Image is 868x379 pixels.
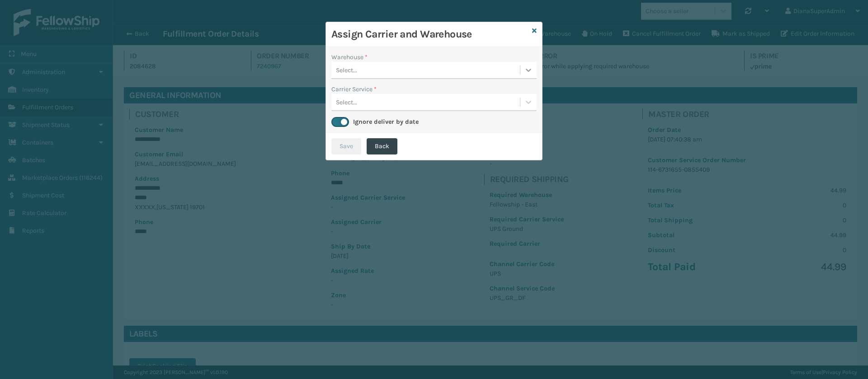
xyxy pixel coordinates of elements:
[367,138,397,154] button: Back
[331,138,361,154] button: Save
[336,66,357,75] div: Select...
[331,52,368,62] label: Warehouse
[336,98,357,107] div: Select...
[331,84,377,94] label: Carrier Service
[353,118,419,126] label: Ignore deliver by date
[331,28,528,41] h3: Assign Carrier and Warehouse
